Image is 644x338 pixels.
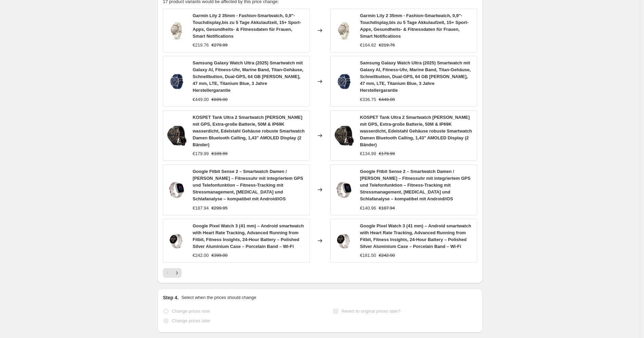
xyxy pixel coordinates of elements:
[211,96,228,103] strike: €699.00
[163,268,182,278] nav: Pagination
[193,13,301,39] span: Garmin Lily 2 35mm - Fashion-Smartwatch, 0,9"-Touchdisplay,bis zu 5 Tage Akkulaufzeit, 15+ Sport-...
[342,309,401,314] span: Revert to original prices later?
[167,125,187,146] img: 81FUzibhTGL_80x.jpg
[193,115,305,147] span: KOSPET Tank Ultra 2 Smartwatch [PERSON_NAME] mit GPS, Extra-große Batterie, 50M & IP69K wasserdic...
[334,179,355,200] img: 61tgPKQ0OLL_80x.jpg
[334,125,355,146] img: 81FUzibhTGL_80x.jpg
[360,42,376,49] div: €164.82
[334,71,355,92] img: 61zVY0wa4uL_80x.jpg
[167,230,187,251] img: 61IJzeEO2eL_80x.jpg
[172,268,182,278] button: Next
[360,205,376,212] div: €140.96
[211,252,228,259] strike: €399.00
[360,223,471,249] span: Google Pixel Watch 3 (41 mm) – Android smartwatch with Heart Rate Tracking, Advanced Running from...
[360,96,376,103] div: €336.75
[360,150,376,157] div: €134.99
[379,252,395,259] strike: €242.00
[167,71,187,92] img: 61zVY0wa4uL_80x.jpg
[211,205,228,212] strike: €299.95
[193,96,209,103] div: €449.00
[193,205,209,212] div: €187.94
[360,115,472,147] span: KOSPET Tank Ultra 2 Smartwatch [PERSON_NAME] mit GPS, Extra-große Batterie, 50M & IP69K wasserdic...
[379,150,395,157] strike: €179.99
[193,150,209,157] div: €179.99
[167,20,187,41] img: 61c5xkgLY8L_80x.jpg
[172,318,210,323] span: Change prices later
[193,252,209,259] div: €242.00
[360,252,376,259] div: €181.50
[172,309,210,314] span: Change prices now
[334,20,355,41] img: 61c5xkgLY8L_80x.jpg
[379,96,395,103] strike: €449.00
[193,60,304,93] span: Samsung Galaxy Watch Ultra (2025) Smartwatch mit Galaxy AI, Fitness-Uhr, Marine Band, Titan-Gehäu...
[379,42,395,49] strike: €219.76
[193,42,209,49] div: €219.76
[360,13,468,39] span: Garmin Lily 2 35mm - Fashion-Smartwatch, 0,9"-Touchdisplay,bis zu 5 Tage Akkulaufzeit, 15+ Sport-...
[211,150,228,157] strike: €189.99
[167,179,187,200] img: 61tgPKQ0OLL_80x.jpg
[211,42,228,49] strike: €279.99
[334,230,355,251] img: 61IJzeEO2eL_80x.jpg
[193,169,303,201] span: Google Fitbit Sense 2 – Smartwatch Damen / [PERSON_NAME] – Fitnessuhr mit integriertem GPS und Te...
[360,60,471,93] span: Samsung Galaxy Watch Ultra (2025) Smartwatch mit Galaxy AI, Fitness-Uhr, Marine Band, Titan-Gehäu...
[193,223,304,249] span: Google Pixel Watch 3 (41 mm) – Android smartwatch with Heart Rate Tracking, Advanced Running from...
[360,169,471,201] span: Google Fitbit Sense 2 – Smartwatch Damen / [PERSON_NAME] – Fitnessuhr mit integriertem GPS und Te...
[163,294,179,301] h2: Step 4.
[181,294,256,301] p: Select when the prices should change
[379,205,395,212] strike: €187.94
